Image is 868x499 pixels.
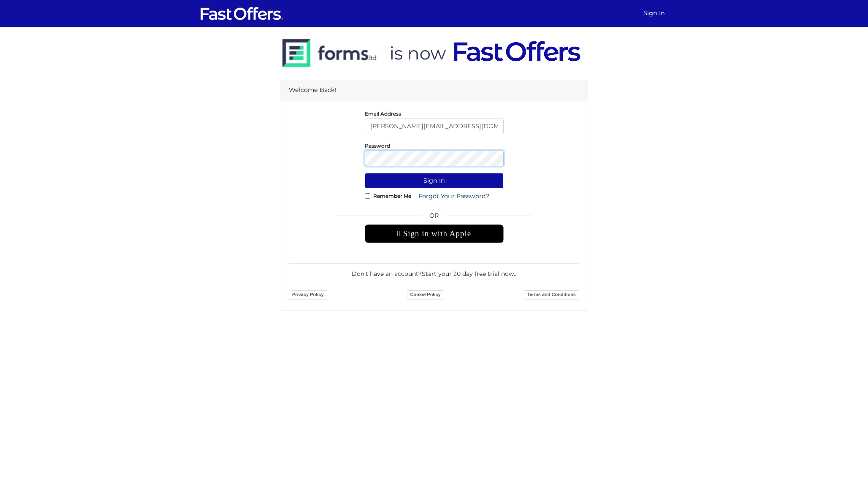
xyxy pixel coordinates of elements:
a: Terms and Conditions [524,290,579,299]
label: Password [365,145,390,147]
div: Sign in with Apple [365,224,504,243]
a: Privacy Policy [289,290,327,299]
a: Start your 30 day free trial now. [422,270,515,278]
span: OR [365,211,504,224]
input: E-Mail [365,119,504,134]
a: Cookie Policy [407,290,444,299]
a: Forgot Your Password? [413,189,495,204]
a: Sign In [640,5,668,22]
label: Remember Me [373,195,411,197]
button: Sign In [365,173,504,189]
label: Email Address [365,113,401,115]
div: Welcome Back! [280,80,588,100]
div: Don't have an account? . [289,263,579,278]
